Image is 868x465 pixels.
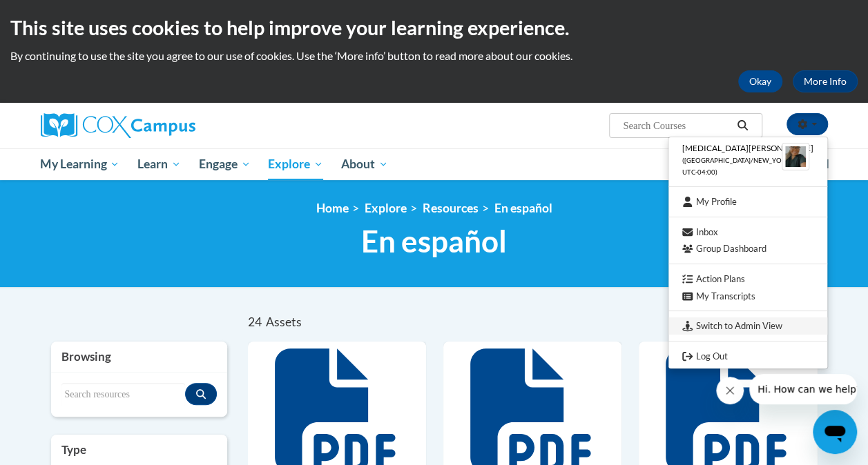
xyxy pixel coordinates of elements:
iframe: Close message [716,377,744,404]
h3: Browsing [61,348,217,365]
a: My Profile [668,193,827,210]
a: Engage [190,148,260,180]
button: Search [732,117,753,134]
h3: Type [61,442,217,458]
span: En español [361,223,507,259]
a: My Transcripts [668,288,827,305]
h2: This site uses cookies to help improve your learning experience. [10,14,858,41]
a: About [332,148,397,180]
input: Search Courses [621,117,732,134]
a: Explore [365,201,407,215]
span: [MEDICAL_DATA][PERSON_NAME] [682,143,813,153]
span: About [341,156,388,172]
a: Home [316,201,349,215]
p: By continuing to use the site you agree to our use of cookies. Use the ‘More info’ button to read... [10,48,858,63]
a: Inbox [668,224,827,241]
a: My Learning [32,148,129,180]
span: 24 [248,315,262,329]
nav: Pagination Navigation [532,310,818,335]
span: ([GEOGRAPHIC_DATA]/New_York UTC-04:00) [682,157,790,176]
a: Switch to Admin View [668,317,827,335]
button: Search resources [185,383,217,405]
img: Cox Campus [41,113,195,138]
button: Account Settings [787,113,828,135]
div: Main menu [30,148,838,180]
a: Group Dashboard [668,240,827,257]
a: Learn [128,148,190,180]
span: My Learning [40,156,119,172]
iframe: Button to launch messaging window [813,410,857,454]
a: Action Plans [668,270,827,288]
iframe: Message from company [749,374,857,404]
a: Resources [423,201,479,215]
a: More Info [793,70,858,92]
a: Logout [668,348,827,365]
button: Okay [738,70,782,92]
span: Assets [266,315,302,329]
a: Explore [259,148,332,180]
img: Learner Profile Avatar [782,143,809,170]
span: Explore [268,156,323,172]
a: En español [494,201,552,215]
a: Cox Campus [41,113,289,138]
input: Search resources [61,383,185,406]
span: Hi. How can we help? [8,10,112,21]
span: Learn [137,156,181,172]
span: Engage [199,156,251,172]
